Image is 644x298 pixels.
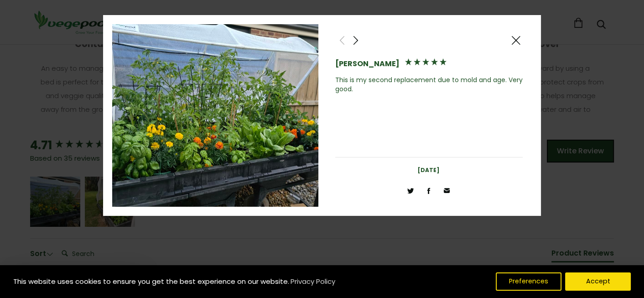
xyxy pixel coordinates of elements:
button: Accept [565,272,631,291]
img: Review Image - Replacement Mesh only Cover - Large (does not include poles, connectors and mister... [112,24,318,207]
div: [PERSON_NAME] [335,59,400,69]
div: Share Review on Twitter [404,183,417,197]
div: Next Review [349,33,363,47]
div: 5 star rating [404,58,447,69]
div: Close [509,33,523,47]
a: Share Review via Email [440,183,454,197]
div: Share Review on Facebook [422,183,436,197]
div: This is my second replacement due to mold and age. Very good. [335,76,523,94]
div: [DATE] [335,167,523,174]
span: This website uses cookies to ensure you get the best experience on our website. [13,277,289,286]
a: Privacy Policy (opens in a new tab) [289,273,337,290]
button: Preferences [496,272,561,291]
div: Previous Review [335,33,349,47]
